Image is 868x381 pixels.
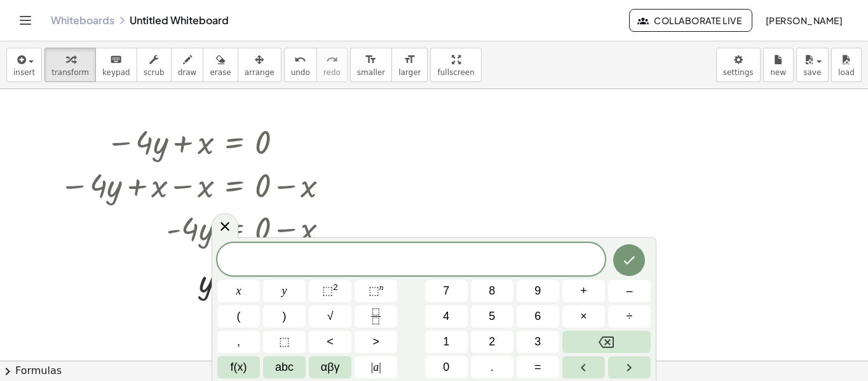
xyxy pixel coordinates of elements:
[723,68,754,77] span: settings
[562,280,605,302] button: Plus
[491,359,494,376] span: .
[238,48,281,82] button: arrange
[371,359,381,376] span: a
[321,359,340,376] span: αβγ
[102,68,130,77] span: keypad
[327,333,334,350] span: <
[178,68,197,77] span: draw
[355,356,397,378] button: Absolute value
[217,356,260,378] button: Functions
[309,280,351,302] button: Squared
[608,280,651,302] button: Minus
[580,308,587,325] span: ×
[517,331,559,353] button: 3
[796,48,829,82] button: save
[443,308,449,325] span: 4
[613,244,645,276] button: Done
[137,48,172,82] button: scrub
[275,359,294,376] span: abc
[323,68,341,77] span: redo
[316,48,348,82] button: redoredo
[471,280,513,302] button: 8
[355,331,397,353] button: Greater than
[398,68,421,77] span: larger
[803,68,821,77] span: save
[517,305,559,328] button: 6
[263,280,306,302] button: y
[489,308,495,325] span: 5
[371,361,374,373] span: |
[425,280,468,302] button: 7
[15,10,36,31] button: Toggle navigation
[171,48,204,82] button: draw
[608,305,651,328] button: Divide
[333,282,338,292] sup: 2
[309,331,351,353] button: Less than
[144,68,165,77] span: scrub
[263,305,306,328] button: )
[294,52,306,67] i: undo
[355,305,397,328] button: Fraction
[369,284,379,297] span: ⬚
[263,331,306,353] button: Placeholder
[763,48,794,82] button: new
[626,282,632,300] span: –
[357,68,385,77] span: smaller
[44,48,96,82] button: transform
[755,9,853,32] button: [PERSON_NAME]
[217,305,260,328] button: (
[110,52,122,67] i: keyboard
[372,333,379,350] span: >
[236,282,241,300] span: x
[282,282,287,300] span: y
[425,331,468,353] button: 1
[443,359,449,376] span: 0
[355,280,397,302] button: Superscript
[237,308,241,325] span: (
[534,333,541,350] span: 3
[263,356,306,378] button: Alphabet
[534,359,541,376] span: =
[517,356,559,378] button: Equals
[365,52,377,67] i: format_size
[471,305,513,328] button: 5
[217,331,260,353] button: ,
[838,68,855,77] span: load
[379,282,384,292] sup: n
[471,356,513,378] button: .
[95,48,137,82] button: keyboardkeypad
[403,52,416,67] i: format_size
[217,280,260,302] button: x
[425,356,468,378] button: 0
[562,331,651,353] button: Backspace
[437,68,474,77] span: fullscreen
[379,361,381,373] span: |
[534,308,541,325] span: 6
[309,356,351,378] button: Greek alphabet
[443,282,449,300] span: 7
[391,48,428,82] button: format_sizelarger
[309,305,351,328] button: Square root
[51,14,114,27] a: Whiteboards
[326,52,338,67] i: redo
[580,282,587,300] span: +
[322,284,333,297] span: ⬚
[284,48,317,82] button: undoundo
[765,15,843,26] span: [PERSON_NAME]
[443,333,449,350] span: 1
[327,308,334,325] span: √
[425,305,468,328] button: 4
[291,68,310,77] span: undo
[562,305,605,328] button: Times
[489,333,495,350] span: 2
[203,48,238,82] button: erase
[430,48,481,82] button: fullscreen
[279,333,290,350] span: ⬚
[210,68,231,77] span: erase
[245,68,275,77] span: arrange
[517,280,559,302] button: 9
[831,48,862,82] button: load
[627,308,633,325] span: ÷
[51,68,89,77] span: transform
[608,356,651,378] button: Right arrow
